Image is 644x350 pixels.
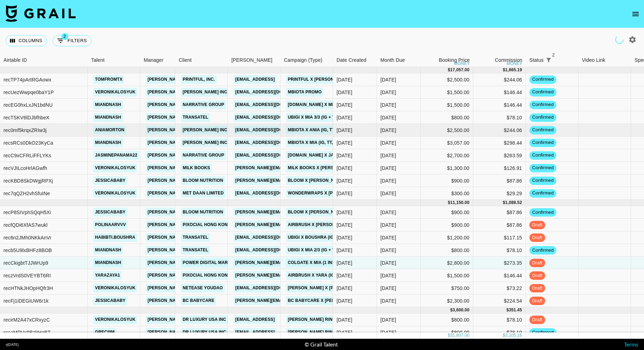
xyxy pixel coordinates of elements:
[503,67,505,73] div: $
[93,176,127,185] a: jessicababy
[181,126,230,134] a: [PERSON_NAME] Inc.
[421,313,473,326] div: $800.00
[615,35,625,45] span: Refreshing users, clients, campaigns...
[529,53,544,67] div: Status
[337,53,366,67] div: Date Created
[4,101,53,108] div: recEG0hxLxJN1bdNU
[380,139,396,146] div: Sep '25
[286,189,382,198] a: WonderWraps x [PERSON_NAME] (TT, IG)
[380,285,396,292] div: Aug '25
[507,61,522,66] div: money
[421,124,473,137] div: $2,500.00
[454,61,470,66] div: money
[233,100,312,109] a: [EMAIL_ADDRESS][DOMAIN_NAME]
[377,53,421,67] div: Month Due
[305,341,338,348] div: © Grail Talent
[380,329,396,336] div: Jun '25
[629,7,643,21] button: open drawer
[550,52,557,59] span: 2
[421,282,473,295] div: $750.00
[380,89,396,96] div: Sep '25
[4,329,51,336] div: recaMRVx9BzlIHgBT
[233,189,312,198] a: [EMAIL_ADDRESS][DOMAIN_NAME]
[473,137,526,149] div: $298.44
[181,315,228,324] a: DR LUXURY USA INC
[233,233,312,242] a: [EMAIL_ADDRESS][DOMAIN_NAME]
[544,55,554,65] button: Show filters
[473,73,526,86] div: $244.06
[61,33,68,40] span: 2
[380,234,396,241] div: Aug '25
[333,53,377,67] div: Date Created
[93,315,137,324] a: veronikalosyuk
[233,164,384,172] a: [PERSON_NAME][EMAIL_ADDRESS][PERSON_NAME][DOMAIN_NAME]
[337,76,352,83] div: 18/08/2025
[421,269,473,282] div: $1,500.00
[280,53,333,67] div: Campaign (Type)
[421,149,473,162] div: $2,700.00
[529,89,556,95] span: confirmed
[544,55,554,65] div: 2 active filters
[529,285,545,292] span: draft
[4,247,52,254] div: recb5U9lxBHFz8BOB
[181,88,230,97] a: [PERSON_NAME] Inc.
[233,271,384,280] a: [PERSON_NAME][EMAIL_ADDRESS][PERSON_NAME][DOMAIN_NAME]
[529,139,556,146] span: confirmed
[233,208,348,217] a: [PERSON_NAME][EMAIL_ADDRESS][DOMAIN_NAME]
[146,138,260,147] a: [PERSON_NAME][EMAIL_ADDRESS][DOMAIN_NAME]
[233,126,312,134] a: [EMAIL_ADDRESS][DOMAIN_NAME]
[233,315,277,324] a: [EMAIL_ADDRESS]
[503,332,505,338] div: $
[286,258,496,267] a: Colgate x Mia (1 Instagram Reel, 4 images, 4 months usage right and 45 days access)
[473,162,526,174] div: $126.91
[503,200,505,206] div: $
[473,219,526,231] div: $87.86
[421,219,473,231] div: $900.00
[448,67,450,73] div: $
[286,113,365,122] a: Ubigi x Mia 3/3 (IG + TT, 3 Stories)
[421,187,473,200] div: $300.00
[421,111,473,124] div: $800.00
[380,222,396,229] div: Aug '25
[337,259,352,266] div: 11/08/2025
[529,114,556,121] span: confirmed
[146,258,260,267] a: [PERSON_NAME][EMAIL_ADDRESS][DOMAIN_NAME]
[146,208,260,217] a: [PERSON_NAME][EMAIL_ADDRESS][DOMAIN_NAME]
[53,35,91,46] button: Show filters
[6,342,19,347] div: v [DATE]
[529,101,556,108] span: confirmed
[450,332,469,338] div: 31,807.00
[233,220,384,229] a: [PERSON_NAME][EMAIL_ADDRESS][PERSON_NAME][DOMAIN_NAME]
[529,272,545,279] span: draft
[93,126,126,134] a: aniamorton
[380,209,396,216] div: Aug '25
[93,75,124,84] a: tomfromtx
[146,271,260,280] a: [PERSON_NAME][EMAIL_ADDRESS][DOMAIN_NAME]
[473,174,526,187] div: $87.86
[286,100,363,109] a: [DOMAIN_NAME] x Mia (1 IG Reel)
[144,53,163,67] div: Manager
[231,53,272,67] div: [PERSON_NAME]
[181,233,210,242] a: Transatel
[286,176,370,185] a: Bloom x [PERSON_NAME] (IG, TT) 2/2
[505,332,522,338] div: 3,105.16
[286,246,365,255] a: Ubigi x Mia 2/3 (IG + TT, 3 Stories)
[286,271,338,280] a: AirBrush x Yara (IG)
[529,190,556,197] span: confirmed
[421,73,473,86] div: $2,500.00
[529,317,545,323] span: draft
[529,260,545,266] span: draft
[93,208,127,217] a: jessicababy
[473,313,526,326] div: $78.10
[380,272,396,279] div: Aug '25
[529,235,545,241] span: draft
[380,297,396,304] div: Aug '25
[380,247,396,254] div: Aug '25
[181,75,217,84] a: Printful, Inc.
[473,99,526,111] div: $146.44
[337,89,352,96] div: 11/08/2025
[181,258,246,267] a: Power Digital Marketing
[146,126,260,134] a: [PERSON_NAME][EMAIL_ADDRESS][DOMAIN_NAME]
[181,271,251,280] a: Pixocial Hong Kong Limited
[421,244,473,257] div: $800.00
